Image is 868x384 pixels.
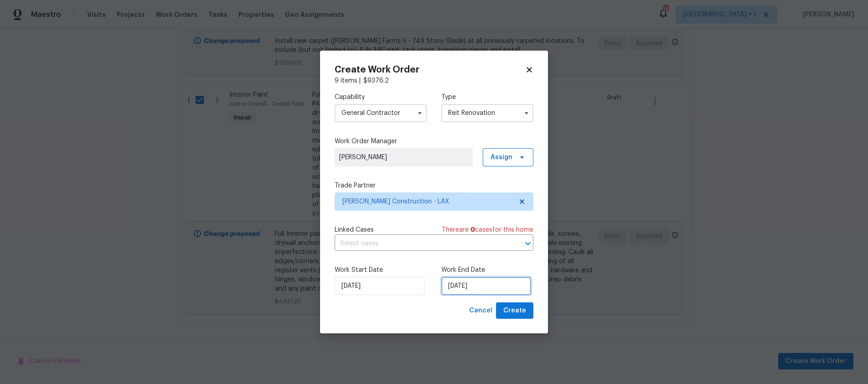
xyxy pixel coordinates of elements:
[335,65,525,74] h2: Create Work Order
[339,153,468,162] span: [PERSON_NAME]
[470,227,475,233] span: 0
[335,237,508,251] input: Select cases
[335,76,533,85] div: 9 items |
[335,137,533,146] label: Work Order Manager
[441,93,533,102] label: Type
[469,305,492,317] span: Cancel
[441,104,533,122] input: Select...
[335,104,427,122] input: Select...
[414,108,425,119] button: Show options
[335,181,533,190] label: Trade Partner
[342,197,512,206] span: [PERSON_NAME] Construction - LAX
[465,302,496,319] button: Cancel
[363,78,389,84] span: $ 9376.2
[441,265,533,275] label: Work End Date
[491,153,512,162] span: Assign
[442,225,533,234] span: There are case s for this home
[335,265,427,275] label: Work Start Date
[335,225,374,234] span: Linked Cases
[335,277,424,295] input: M/D/YYYY
[496,302,533,319] button: Create
[521,108,532,119] button: Show options
[522,237,534,250] button: Open
[503,305,526,317] span: Create
[441,277,531,295] input: M/D/YYYY
[335,93,427,102] label: Capability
